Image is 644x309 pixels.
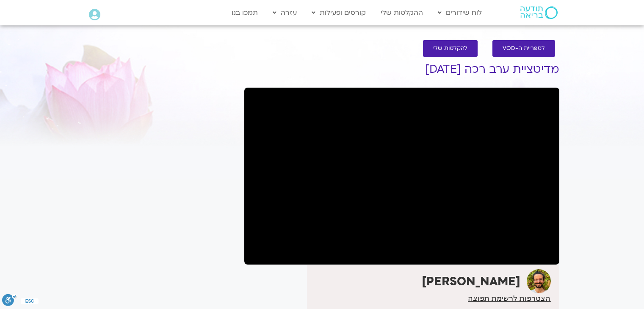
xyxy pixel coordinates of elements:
[376,5,427,21] a: ההקלטות שלי
[492,40,555,57] a: לספריית ה-VOD
[307,5,370,21] a: קורסים ופעילות
[520,6,558,19] img: תודעה בריאה
[503,45,545,52] span: לספריית ה-VOD
[423,40,478,57] a: להקלטות שלי
[434,5,486,21] a: לוח שידורים
[527,269,551,293] img: שגב הורוביץ
[268,5,301,21] a: עזרה
[433,45,467,52] span: להקלטות שלי
[468,295,550,302] a: הצטרפות לרשימת תפוצה
[227,5,262,21] a: תמכו בנו
[244,63,559,76] h1: מדיטציית ערב רכה [DATE]
[422,273,520,290] strong: [PERSON_NAME]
